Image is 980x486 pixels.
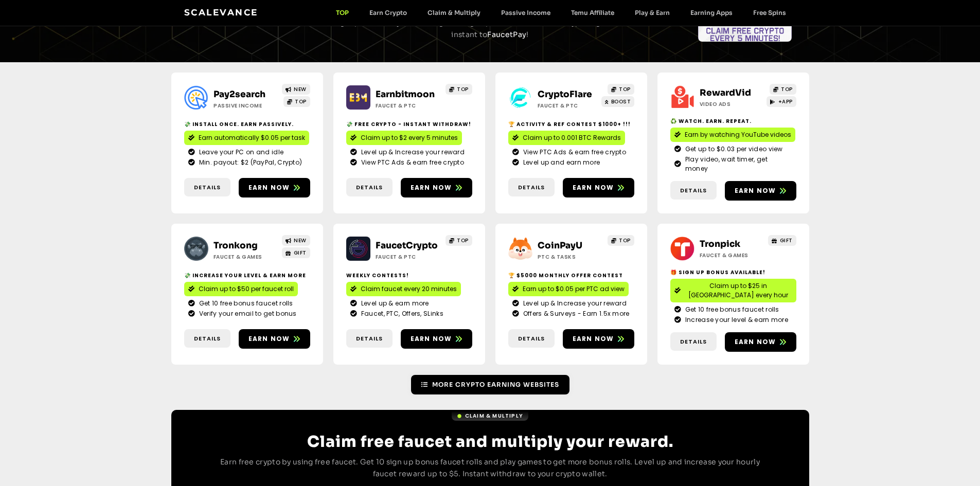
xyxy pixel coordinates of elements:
[432,380,559,389] span: More Crypto Earning Websites
[700,87,751,98] a: RewardVid
[346,272,472,279] h2: Weekly contests!
[767,96,796,107] a: +APP
[346,131,462,145] a: Claim up to $2 every 5 minutes
[359,299,429,308] span: Level up & earn more
[361,133,458,142] span: Claim up to $2 every 5 minutes
[411,183,452,192] span: Earn now
[680,9,743,16] a: Earning Apps
[700,239,740,249] a: Tronpick
[523,284,625,294] span: Earn up to $0.05 per PTC ad view
[417,9,491,16] a: Claim & Multiply
[401,329,472,349] a: Earn now
[508,282,629,296] a: Earn up to $0.05 per PTC ad view
[700,100,764,108] h2: Video ads
[376,240,438,251] a: FaucetCrypto
[608,235,634,246] a: TOP
[619,85,631,93] span: TOP
[508,272,634,279] h2: 🏆 $5000 Monthly Offer contest
[446,84,472,95] a: TOP
[212,433,768,451] h2: Claim free faucet and multiply your reward.
[508,120,634,128] h2: 🏆 Activity & ref contest $1000+ !!!
[194,334,221,343] span: Details
[563,178,634,197] a: Earn now
[508,329,555,348] a: Details
[683,315,788,325] span: Increase your level & earn more
[778,98,793,105] span: +APP
[376,89,435,100] a: Earnbitmoon
[465,412,523,420] span: Claim & Multiply
[518,183,545,192] span: Details
[457,237,469,244] span: TOP
[248,183,290,192] span: Earn now
[491,9,561,16] a: Passive Income
[184,282,298,296] a: Claim up to $50 per faucet roll
[326,9,796,16] nav: Menu
[601,96,634,107] a: BOOST
[184,329,230,348] a: Details
[680,337,707,346] span: Details
[670,279,796,302] a: Claim up to $25 in [GEOGRAPHIC_DATA] every hour
[346,282,461,296] a: Claim faucet every 20 minutes
[197,299,293,308] span: Get 10 free bonus faucet rolls
[213,102,278,110] h2: Passive Income
[670,117,796,125] h2: ♻️ Watch. Earn. Repeat.
[294,237,307,244] span: NEW
[563,329,634,349] a: Earn now
[487,30,526,39] strong: FaucetPay
[197,309,297,318] span: Verify your email to get bonus
[213,240,258,251] a: Tronkong
[197,148,284,157] span: Leave your PC on and idle
[670,332,717,351] a: Details
[282,84,310,95] a: NEW
[359,309,443,318] span: Faucet, PTC, Offers, SLinks
[295,98,307,105] span: TOP
[452,411,528,421] a: Claim & Multiply
[376,253,440,261] h2: Faucet & PTC
[184,131,309,145] a: Earn automatically $0.05 per task
[199,284,294,294] span: Claim up to $50 per faucet roll
[184,272,310,279] h2: 💸 Increase your level & earn more
[608,84,634,95] a: TOP
[411,375,569,394] a: More Crypto Earning Websites
[573,183,614,192] span: Earn now
[670,128,795,142] a: Earn by watching YouTube videos
[521,299,627,308] span: Level up & Increase your reward
[735,186,776,195] span: Earn now
[239,178,310,197] a: Earn now
[184,178,230,197] a: Details
[213,89,265,100] a: Pay2search
[401,178,472,197] a: Earn now
[239,329,310,349] a: Earn now
[670,181,717,200] a: Details
[212,456,768,481] p: Earn free crypto by using free faucet. Get 10 sign up bonus faucet rolls and play games to get mo...
[356,183,383,192] span: Details
[248,334,290,344] span: Earn now
[184,120,310,128] h2: 💸 Install Once. Earn Passively.
[282,235,310,246] a: NEW
[685,130,791,139] span: Earn by watching YouTube videos
[361,284,457,294] span: Claim faucet every 20 minutes
[294,249,307,257] span: GIFT
[561,9,625,16] a: Temu Affiliate
[700,251,764,259] h2: Faucet & Games
[768,235,796,246] a: GIFT
[446,235,472,246] a: TOP
[508,131,625,145] a: Claim up to 0.001 BTC Rewards
[346,329,393,348] a: Details
[680,186,707,195] span: Details
[356,334,383,343] span: Details
[770,84,796,95] a: TOP
[670,268,796,276] h2: 🎁 Sign Up Bonus Available!
[685,281,792,300] span: Claim up to $25 in [GEOGRAPHIC_DATA] every hour
[619,237,631,244] span: TOP
[518,334,545,343] span: Details
[199,133,305,142] span: Earn automatically $0.05 per task
[376,102,440,110] h2: Faucet & PTC
[326,9,359,16] a: TOP
[523,133,621,142] span: Claim up to 0.001 BTC Rewards
[282,247,310,258] a: GIFT
[725,181,796,201] a: Earn now
[213,253,278,261] h2: Faucet & Games
[625,9,680,16] a: Play & Earn
[359,148,465,157] span: Level up & Increase your reward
